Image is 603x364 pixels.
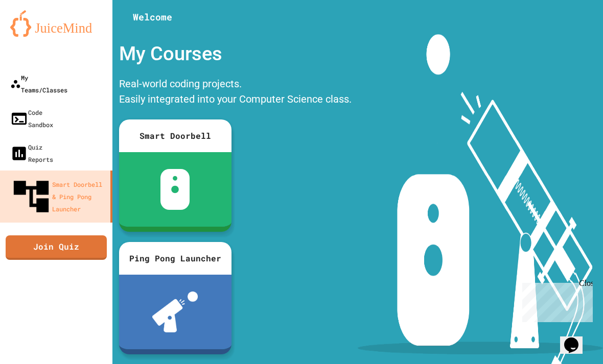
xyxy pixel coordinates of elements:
div: Ping Pong Launcher [119,242,231,275]
a: Join Quiz [6,235,107,260]
img: logo-orange.svg [10,10,102,37]
iframe: chat widget [560,323,593,354]
img: ppl-with-ball.png [152,292,198,332]
div: Chat with us now!Close [4,4,71,65]
iframe: chat widget [518,279,593,322]
div: Smart Doorbell [119,119,231,152]
div: Real-world coding projects. Easily integrated into your Computer Science class. [114,74,357,112]
div: Smart Doorbell & Ping Pong Launcher [10,176,106,217]
div: Code Sandbox [10,106,53,131]
img: sdb-white.svg [160,169,190,210]
div: Quiz Reports [10,141,53,165]
div: My Courses [114,34,357,74]
div: My Teams/Classes [10,71,67,96]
